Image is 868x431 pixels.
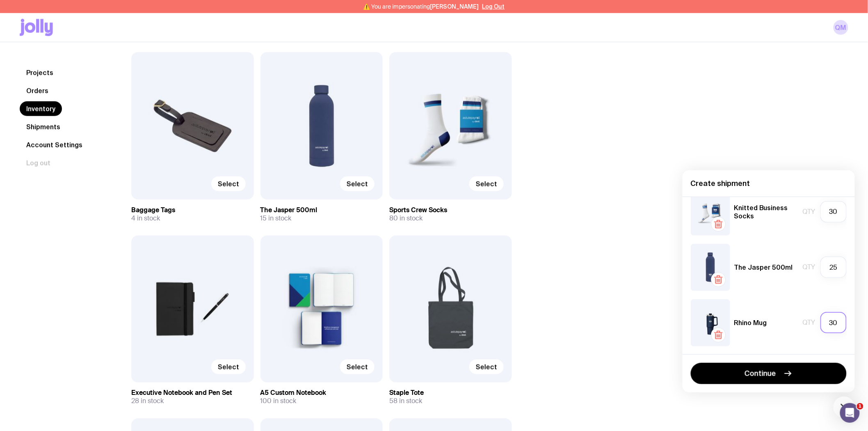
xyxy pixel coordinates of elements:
[691,179,847,188] h4: Create shipment
[840,403,860,423] iframe: Intercom live chat
[803,263,815,271] span: Qty
[20,65,60,80] a: Projects
[476,363,497,371] span: Select
[20,101,62,116] a: Inventory
[745,369,777,378] span: Continue
[803,319,815,327] span: Qty
[131,214,160,222] span: 4 in stock
[476,180,497,188] span: Select
[260,389,383,397] h3: A5 Custom Notebook
[20,156,57,170] button: Log out
[20,138,89,152] a: Account Settings
[260,206,383,214] h3: The Jasper 500ml
[482,3,505,10] button: Log Out
[834,20,848,35] a: QM
[131,389,254,397] h3: Executive Notebook and Pen Set
[20,119,67,134] a: Shipments
[734,319,767,327] h5: Rhino Mug
[218,363,239,371] span: Select
[389,397,422,406] span: 58 in stock
[20,83,55,98] a: Orders
[347,180,368,188] span: Select
[857,403,863,410] span: 1
[389,214,423,222] span: 80 in stock
[803,208,815,216] span: Qty
[389,389,512,397] h3: Staple Tote
[131,206,254,214] h3: Baggage Tags
[260,214,292,222] span: 15 in stock
[260,397,297,406] span: 100 in stock
[734,263,793,271] h5: The Jasper 500ml
[389,206,512,214] h3: Sports Crew Socks
[347,363,368,371] span: Select
[430,3,479,10] span: [PERSON_NAME]
[734,204,799,220] h5: Knitted Business Socks
[691,363,847,384] button: Continue
[131,397,164,406] span: 28 in stock
[218,180,239,188] span: Select
[363,3,479,10] span: ⚠️ You are impersonating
